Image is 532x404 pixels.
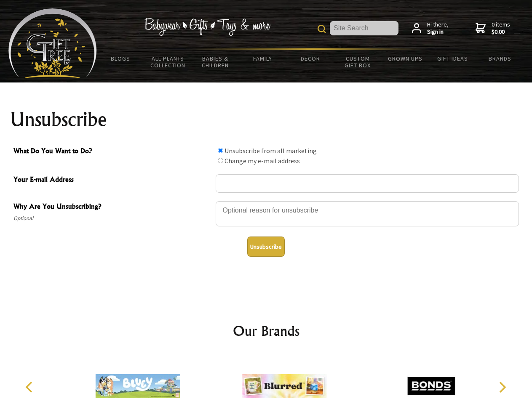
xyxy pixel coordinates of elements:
[17,321,516,341] h2: Our Brands
[493,378,511,396] button: Next
[286,50,334,67] a: Decor
[13,201,211,213] span: Why Are You Unsubscribing?
[427,28,449,36] strong: Sign in
[247,237,285,257] button: Unsubscribe
[13,213,211,223] span: Optional
[8,8,97,78] img: Babyware - Gifts - Toys and more...
[218,148,223,153] input: What Do You Want to Do?
[412,21,449,36] a: Hi there,Sign in
[216,174,519,193] input: Your E-mail Address
[13,146,211,158] span: What Do You Want to Do?
[225,146,317,155] label: Unsubscribe from all marketing
[144,18,270,36] img: Babywear - Gifts - Toys & more
[476,50,524,67] a: Brands
[381,50,429,67] a: Grown Ups
[239,50,287,67] a: Family
[476,21,510,36] a: 0 items$0.00
[427,21,449,36] span: Hi there,
[492,21,510,36] span: 0 items
[21,378,40,396] button: Previous
[492,28,510,36] strong: $0.00
[13,174,211,186] span: Your E-mail Address
[225,157,300,165] label: Change my e-mail address
[429,50,476,67] a: Gift Ideas
[218,158,223,163] input: What Do You Want to Do?
[192,50,239,74] a: Babies & Children
[318,25,326,33] img: product search
[144,50,192,74] a: All Plants Collection
[334,50,382,74] a: Custom Gift Box
[10,109,522,130] h1: Unsubscribe
[330,21,398,35] input: Site Search
[97,50,144,67] a: BLOGS
[216,201,519,226] textarea: Why Are You Unsubscribing?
